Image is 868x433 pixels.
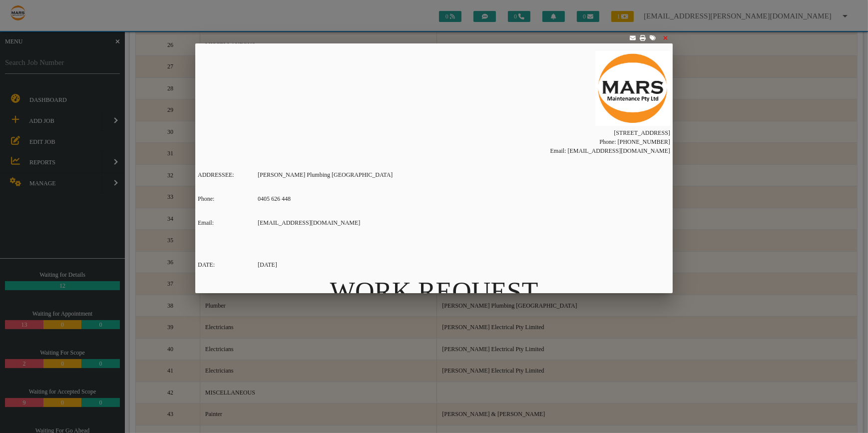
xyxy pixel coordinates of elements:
a: Click to send to email [630,30,636,43]
a: Click to add attachments [650,30,656,43]
td: [EMAIL_ADDRESS][DOMAIN_NAME] [255,211,673,235]
h2: WORK REQUEST [195,277,673,306]
td: [DATE] [255,235,673,277]
td: [PERSON_NAME] Plumbing [GEOGRAPHIC_DATA] [255,163,673,187]
td: ADDRESSEE: [195,163,255,187]
a: Click to print [640,30,646,43]
a: Click to close this modal [663,28,668,45]
td: [STREET_ADDRESS] Phone: [PHONE_NUMBER] Email: [EMAIL_ADDRESS][DOMAIN_NAME] [195,43,673,163]
td: Email: [195,211,255,235]
td: Phone: [195,187,255,211]
img: AAAAAElFTkSuQmCC [595,51,670,126]
td: DATE: [195,235,255,277]
td: 0405 626 448 [255,187,673,211]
